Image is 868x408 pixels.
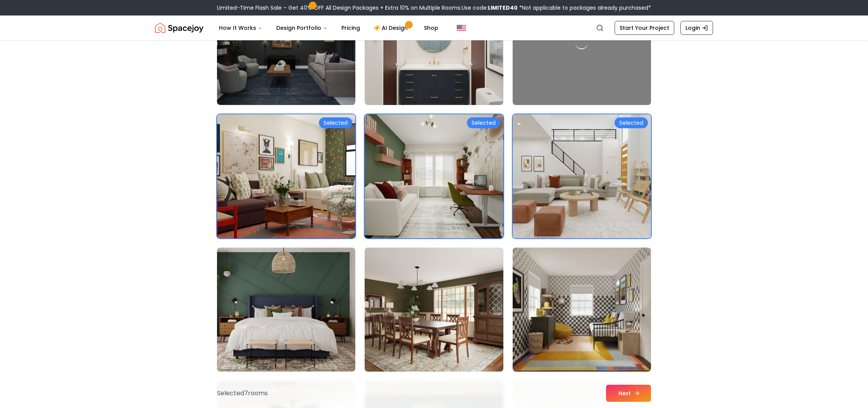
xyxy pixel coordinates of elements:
nav: Global [155,15,713,40]
img: Room room-16 [217,248,355,372]
img: Spacejoy Logo [155,20,203,36]
a: AI Design [368,20,416,36]
img: Room room-17 [365,248,503,372]
div: Limited-Time Flash Sale – Get 40% OFF All Design Packages + Extra 10% on Multiple Rooms. [217,4,651,12]
img: Room room-13 [217,114,355,238]
b: LIMITED40 [488,4,518,12]
button: Design Portfolio [270,20,334,36]
span: *Not applicable to packages already purchased* [518,4,651,12]
nav: Main [213,20,444,36]
button: Next [606,385,651,402]
div: Selected [467,117,500,128]
a: Pricing [335,20,366,36]
a: Login [680,21,713,35]
button: How It Works [213,20,269,36]
a: Spacejoy [155,20,203,36]
img: United States [457,23,466,33]
img: Room room-18 [513,248,651,372]
a: Shop [418,20,444,36]
div: Selected [319,117,352,128]
img: Room room-14 [365,114,503,238]
p: Selected 7 room s [217,389,268,398]
a: Start Your Project [615,21,674,35]
span: Use code: [462,4,518,12]
div: Selected [615,117,648,128]
img: Room room-15 [513,114,651,238]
